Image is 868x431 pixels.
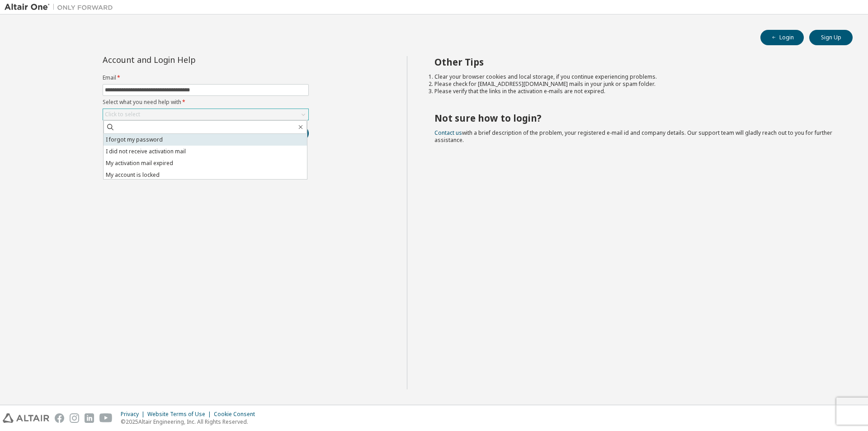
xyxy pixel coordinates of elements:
[809,30,853,45] button: Sign Up
[3,413,49,423] img: altair_logo.svg
[434,81,837,88] li: Please check for [EMAIL_ADDRESS][DOMAIN_NAME] mails in your junk or spam folder.
[147,411,214,418] div: Website Terms of Use
[103,109,308,120] div: Click to select
[214,411,260,418] div: Cookie Consent
[103,74,309,81] label: Email
[434,73,837,81] li: Clear your browser cookies and local storage, if you continue experiencing problems.
[434,88,837,95] li: Please verify that the links in the activation e-mails are not expired.
[5,3,118,12] img: Altair One
[434,129,832,144] span: with a brief description of the problem, your registered e-mail id and company details. Our suppo...
[70,413,79,423] img: instagram.svg
[103,56,268,63] div: Account and Login Help
[121,418,260,426] p: © 2025 Altair Engineering, Inc. All Rights Reserved.
[121,411,147,418] div: Privacy
[85,413,94,423] img: linkedin.svg
[434,112,837,124] h2: Not sure how to login?
[55,413,64,423] img: facebook.svg
[434,129,462,137] a: Contact us
[104,134,307,146] li: I forgot my password
[99,413,113,423] img: youtube.svg
[105,111,140,118] div: Click to select
[103,99,309,106] label: Select what you need help with
[434,56,837,68] h2: Other Tips
[760,30,804,45] button: Login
